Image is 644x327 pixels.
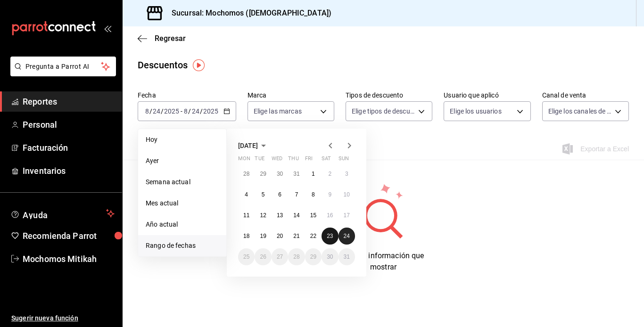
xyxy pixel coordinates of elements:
[255,155,264,165] abbr: Tuesday
[344,191,350,198] abbr: August 10, 2025
[146,177,219,187] span: Semana actual
[23,164,115,177] span: Inventarios
[23,141,115,154] span: Facturación
[295,191,298,198] abbr: August 7, 2025
[238,228,255,245] button: August 18, 2025
[322,155,331,165] abbr: Saturday
[188,107,191,115] span: /
[243,212,249,219] abbr: August 11, 2025
[444,92,530,98] label: Usuario que aplicó
[310,253,316,260] abbr: August 29, 2025
[238,248,255,265] button: August 25, 2025
[23,229,115,242] span: Recomienda Parrot
[255,165,271,182] button: July 29, 2025
[327,233,333,239] abbr: August 23, 2025
[262,191,265,198] abbr: August 5, 2025
[245,191,248,198] abbr: August 4, 2025
[146,135,219,145] span: Hoy
[288,207,305,224] button: August 14, 2025
[293,212,299,219] abbr: August 14, 2025
[344,253,350,260] abbr: August 31, 2025
[277,253,283,260] abbr: August 27, 2025
[260,253,266,260] abbr: August 26, 2025
[322,165,338,182] button: August 2, 2025
[305,248,322,265] button: August 29, 2025
[238,155,250,165] abbr: Monday
[312,171,315,177] abbr: August 1, 2025
[248,92,334,98] label: Marca
[339,165,355,182] button: August 3, 2025
[310,233,316,239] abbr: August 22, 2025
[164,107,180,115] input: ----
[146,220,219,229] span: Año actual
[288,186,305,203] button: August 7, 2025
[152,107,161,115] input: --
[272,186,288,203] button: August 6, 2025
[322,228,338,245] button: August 23, 2025
[238,207,255,224] button: August 11, 2025
[193,59,205,71] img: Tooltip marker
[260,212,266,219] abbr: August 12, 2025
[138,58,188,72] div: Descuentos
[255,207,271,224] button: August 12, 2025
[288,228,305,245] button: August 21, 2025
[346,92,432,98] label: Tipos de descuento
[146,241,219,251] span: Rango de fechas
[277,212,283,219] abbr: August 13, 2025
[203,107,219,115] input: ----
[243,253,249,260] abbr: August 25, 2025
[322,207,338,224] button: August 16, 2025
[328,171,331,177] abbr: August 2, 2025
[255,248,271,265] button: August 26, 2025
[146,198,219,208] span: Mes actual
[138,92,236,98] label: Fecha
[339,186,355,203] button: August 10, 2025
[155,34,186,43] span: Regresar
[23,118,115,131] span: Personal
[238,165,255,182] button: July 28, 2025
[293,253,299,260] abbr: August 28, 2025
[339,155,349,165] abbr: Sunday
[145,107,149,115] input: --
[450,106,501,116] span: Elige los usuarios
[255,228,271,245] button: August 19, 2025
[277,233,283,239] abbr: August 20, 2025
[322,186,338,203] button: August 9, 2025
[272,165,288,182] button: July 30, 2025
[23,208,102,219] span: Ayuda
[288,248,305,265] button: August 28, 2025
[25,62,101,72] span: Pregunta a Parrot AI
[191,107,200,115] input: --
[293,171,299,177] abbr: July 31, 2025
[344,233,350,239] abbr: August 24, 2025
[305,165,322,182] button: August 1, 2025
[272,248,288,265] button: August 27, 2025
[238,186,255,203] button: August 4, 2025
[104,25,111,32] button: open_drawer_menu
[200,107,203,115] span: /
[288,165,305,182] button: July 31, 2025
[328,191,331,198] abbr: August 9, 2025
[305,155,313,165] abbr: Friday
[164,8,331,19] h3: Sucursal: Mochomos ([DEMOGRAPHIC_DATA])
[272,155,282,165] abbr: Wednesday
[243,171,249,177] abbr: July 28, 2025
[254,106,302,116] span: Elige las marcas
[149,107,152,115] span: /
[339,248,355,265] button: August 31, 2025
[327,253,333,260] abbr: August 30, 2025
[10,57,116,76] button: Pregunta a Parrot AI
[23,95,115,108] span: Reportes
[272,207,288,224] button: August 13, 2025
[312,191,315,198] abbr: August 8, 2025
[322,248,338,265] button: August 30, 2025
[11,313,115,323] span: Sugerir nueva función
[277,171,283,177] abbr: July 30, 2025
[161,107,164,115] span: /
[305,207,322,224] button: August 15, 2025
[288,155,298,165] abbr: Thursday
[146,156,219,166] span: Ayer
[243,233,249,239] abbr: August 18, 2025
[183,107,188,115] input: --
